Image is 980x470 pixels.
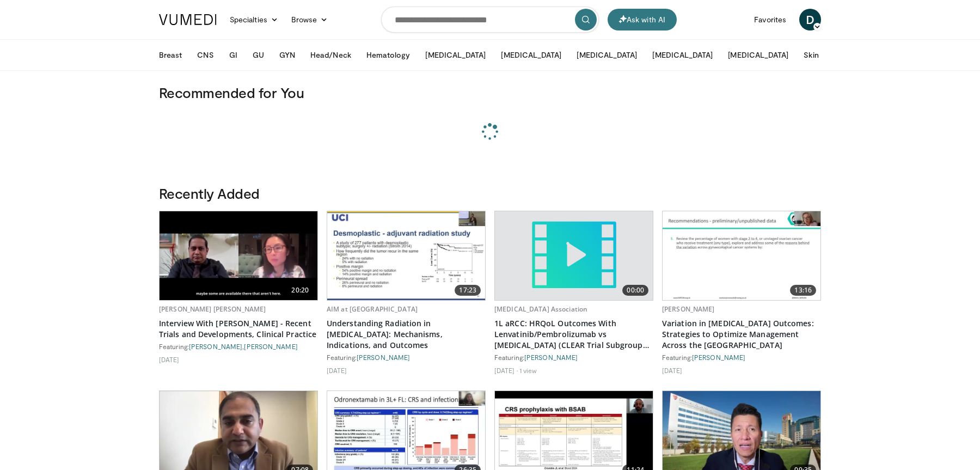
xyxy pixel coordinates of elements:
button: [MEDICAL_DATA] [494,44,568,66]
a: Interview With [PERSON_NAME] - Recent Trials and Developments, Clinical Practice [159,318,318,340]
a: AIM at [GEOGRAPHIC_DATA] [327,304,418,314]
li: [DATE] [662,366,683,375]
div: Featuring: [327,353,486,362]
div: Featuring: [662,353,821,362]
a: [PERSON_NAME] [662,304,715,314]
div: Featuring: [494,353,653,362]
span: 00:00 [622,285,648,296]
a: [MEDICAL_DATA] Association [494,304,587,314]
img: 9f42686f-b9d8-4b6c-9b5f-d7b842cf56c6.620x360_q85_upscale.jpg [160,211,317,300]
a: 20:20 [160,211,317,300]
button: Ask with AI [608,9,677,30]
button: GI [223,44,244,66]
h3: Recently Added [159,185,821,202]
button: Hematology [360,44,417,66]
button: [MEDICAL_DATA] [646,44,719,66]
button: [MEDICAL_DATA] [419,44,492,66]
img: video.svg [529,211,618,300]
a: 00:00 [495,211,653,300]
a: D [799,9,821,30]
button: [MEDICAL_DATA] [721,44,795,66]
h3: Recommended for You [159,84,821,101]
a: 13:16 [663,211,820,300]
div: Featuring: , [159,342,318,351]
a: [PERSON_NAME] [244,343,297,350]
button: [MEDICAL_DATA] [570,44,644,66]
span: 20:20 [287,285,313,296]
a: Specialties [223,9,285,30]
a: [PERSON_NAME] [189,343,242,350]
li: [DATE] [494,366,518,375]
li: [DATE] [327,366,347,375]
a: 17:23 [327,211,485,300]
span: 17:23 [455,285,481,296]
span: 13:16 [790,285,816,296]
input: Search topics, interventions [381,7,599,33]
button: Skin [797,44,825,66]
li: [DATE] [159,355,180,364]
button: Breast [152,44,188,66]
a: Favorites [748,9,793,30]
a: Browse [285,9,335,30]
img: 9ecfe589-1978-4a90-a579-823ae15b2ce8.620x360_q85_upscale.jpg [327,211,485,300]
button: CNS [191,44,220,66]
a: Understanding Radiation in [MEDICAL_DATA]: Mechanisms, Indications, and Outcomes [327,318,486,351]
button: Head/Neck [304,44,358,66]
a: [PERSON_NAME] [692,353,745,361]
a: [PERSON_NAME] [524,353,578,361]
button: GYN [273,44,302,66]
img: VuMedi Logo [159,14,217,25]
a: 1L aRCC: HRQoL Outcomes With Lenvatinib/Pembrolizumab vs [MEDICAL_DATA] (CLEAR Trial Subgroup Ana... [494,318,653,351]
a: [PERSON_NAME] [PERSON_NAME] [159,304,266,314]
img: 154515b4-1890-438b-af45-590661d5c64a.620x360_q85_upscale.jpg [663,211,820,300]
a: [PERSON_NAME] [357,353,410,361]
button: GU [246,44,271,66]
li: 1 view [519,366,537,375]
a: Variation in [MEDICAL_DATA] Outcomes: Strategies to Optimize Management Across the [GEOGRAPHIC_DATA] [662,318,821,351]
